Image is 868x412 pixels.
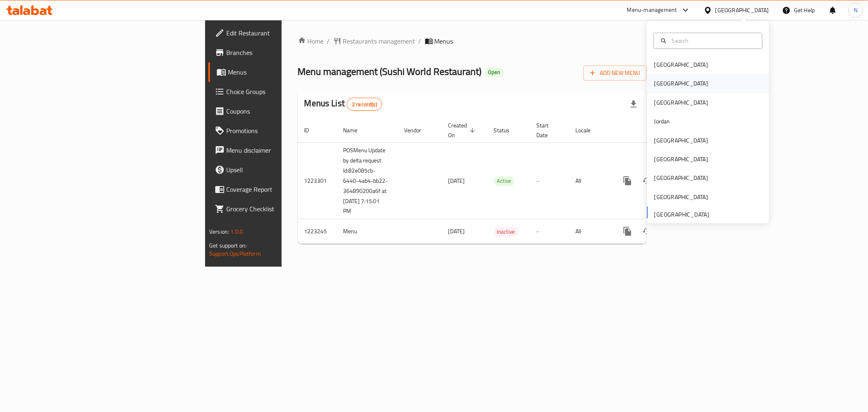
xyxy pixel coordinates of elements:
div: Open [485,68,504,77]
span: [DATE] [448,226,465,237]
td: - [530,142,569,219]
span: Menu disclaimer [226,145,343,155]
div: Menu-management [627,5,677,15]
div: [GEOGRAPHIC_DATA] [715,6,769,15]
span: Open [485,69,504,76]
a: Menus [208,62,350,82]
div: [GEOGRAPHIC_DATA] [654,98,708,107]
span: Restaurants management [343,36,415,46]
div: [GEOGRAPHIC_DATA] [654,79,708,88]
span: [DATE] [448,175,465,186]
a: Restaurants management [333,36,415,46]
div: [GEOGRAPHIC_DATA] [654,193,708,202]
td: POSMenu Update by delta request Id:82e085cb-6440-4ab4-bb22-364890200a6f at [DATE] 7:15:01 PM [337,142,398,219]
span: Branches [226,48,343,57]
span: Version: [209,226,229,237]
table: enhanced table [298,118,702,244]
a: Upsell [208,160,350,180]
span: Menu management ( Sushi World Restaurant ) [298,62,482,81]
nav: breadcrumb [298,36,647,46]
span: Name [343,125,368,135]
a: Menu disclaimer [208,140,350,160]
div: [GEOGRAPHIC_DATA] [654,60,708,69]
div: Total records count [347,98,382,111]
a: Grocery Checklist [208,199,350,219]
a: Coverage Report [208,180,350,199]
span: Grocery Checklist [226,204,343,214]
span: Locale [576,125,601,135]
span: ID [304,125,320,135]
span: Start Date [537,121,560,140]
div: Inactive [494,227,518,237]
th: Actions [611,118,702,143]
a: Edit Restaurant [208,23,350,43]
div: Jordan [654,117,670,126]
button: more [618,171,637,191]
td: - [530,219,569,244]
div: [GEOGRAPHIC_DATA] [654,155,708,164]
div: Export file [624,94,643,114]
span: Created On [448,121,478,140]
a: Coupons [208,101,350,121]
button: more [618,221,637,241]
span: Inactive [494,227,518,237]
span: Status [494,125,520,135]
span: Menus [228,67,343,77]
span: Active [494,176,515,186]
button: Change Status [637,221,657,241]
span: 2 record(s) [347,101,382,108]
span: Get support on: [209,240,247,251]
button: Change Status [637,171,657,191]
div: Active [494,176,515,186]
td: All [569,142,611,219]
li: / [419,36,422,46]
button: Add New Menu [584,66,647,81]
span: 1.0.0 [230,226,243,237]
span: Coverage Report [226,184,343,194]
span: Vendor [404,125,432,135]
a: Support.OpsPlatform [209,248,261,259]
span: N [854,6,857,15]
div: [GEOGRAPHIC_DATA] [654,174,708,183]
span: Add New Menu [590,68,640,78]
span: Menus [435,36,453,46]
a: Choice Groups [208,82,350,101]
span: Choice Groups [226,87,343,96]
input: Search [669,36,757,45]
h2: Menus List [304,97,382,111]
span: Coupons [226,106,343,116]
a: Branches [208,43,350,62]
span: Edit Restaurant [226,28,343,38]
a: Promotions [208,121,350,140]
td: All [569,219,611,244]
td: Menu [337,219,398,244]
span: Promotions [226,126,343,136]
span: Upsell [226,165,343,175]
div: [GEOGRAPHIC_DATA] [654,136,708,145]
